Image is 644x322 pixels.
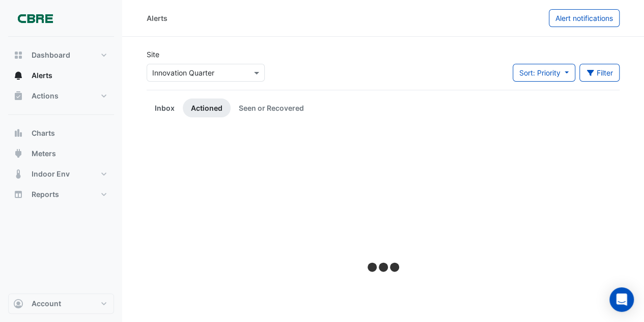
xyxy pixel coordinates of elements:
[32,148,56,159] span: Meters
[609,287,634,312] div: Open Intercom Messenger
[32,50,70,60] span: Dashboard
[555,14,613,22] span: Alert notifications
[183,98,231,117] a: Actioned
[32,189,59,200] span: Reports
[579,64,620,82] button: Filter
[147,98,183,117] a: Inbox
[13,128,23,138] app-icon: Charts
[519,68,561,77] span: Sort: Priority
[147,13,167,23] div: Alerts
[8,184,114,205] button: Reports
[13,169,23,179] app-icon: Indoor Env
[513,64,575,82] button: Sort: Priority
[12,8,58,29] img: Company Logo
[8,86,114,106] button: Actions
[13,148,23,159] app-icon: Meters
[13,91,23,101] app-icon: Actions
[13,70,23,81] app-icon: Alerts
[549,9,620,27] button: Alert notifications
[8,164,114,184] button: Indoor Env
[32,91,59,101] span: Actions
[8,143,114,164] button: Meters
[231,98,312,117] a: Seen or Recovered
[32,169,70,179] span: Indoor Env
[8,45,114,65] button: Dashboard
[13,189,23,200] app-icon: Reports
[13,50,23,60] app-icon: Dashboard
[32,299,61,309] span: Account
[8,293,114,314] button: Account
[8,65,114,86] button: Alerts
[8,123,114,143] button: Charts
[32,70,52,81] span: Alerts
[147,49,159,60] label: Site
[32,128,55,138] span: Charts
